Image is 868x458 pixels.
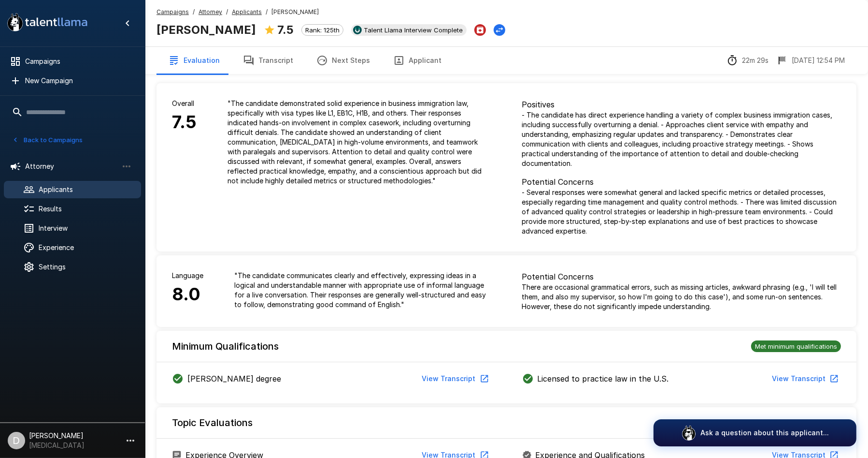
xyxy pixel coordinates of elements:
[353,26,362,34] img: ukg_logo.jpeg
[266,7,268,17] span: /
[231,47,305,74] button: Transcript
[271,7,319,17] span: [PERSON_NAME]
[234,271,491,310] p: " The candidate communicates clearly and effectively, expressing ideas in a logical and understan...
[305,47,382,74] button: Next Steps
[277,23,294,37] b: 7.5
[522,188,841,236] p: - Several responses were somewhat general and lacked specific metrics or detailed processes, espe...
[351,24,467,36] div: View profile in UKG
[157,23,256,37] b: [PERSON_NAME]
[382,47,453,74] button: Applicant
[522,271,841,282] p: Potential Concerns
[172,415,253,430] h6: Topic Evaluations
[172,281,203,309] h6: 8.0
[792,56,845,65] p: [DATE] 12:54 PM
[226,7,228,17] span: /
[172,271,203,281] p: Language
[654,419,856,446] button: Ask a question about this applicant...
[157,8,189,15] u: Campaigns
[418,370,491,388] button: View Transcript
[494,24,505,36] button: Change Stage
[172,108,197,136] h6: 7.5
[522,282,841,311] p: There are occasional grammatical errors, such as missing articles, awkward phrasing (e.g., 'I wil...
[172,99,197,108] p: Overall
[199,8,222,15] u: Attorney
[302,26,343,34] span: Rank: 125th
[193,7,195,17] span: /
[776,55,845,66] div: The date and time when the interview was completed
[726,55,768,66] div: The time between starting and completing the interview
[232,8,262,15] u: Applicants
[228,99,491,186] p: " The candidate demonstrated solid experience in business immigration law, specifically with visa...
[522,176,841,188] p: Potential Concerns
[187,373,281,384] p: [PERSON_NAME] degree
[360,26,467,34] span: Talent Llama Interview Complete
[474,24,486,36] button: Archive Applicant
[751,342,841,350] span: Met minimum qualifications
[700,428,829,438] p: Ask a question about this applicant...
[538,373,669,384] p: Licensed to practice law in the U.S.
[157,47,231,74] button: Evaluation
[768,370,841,388] button: View Transcript
[681,425,697,441] img: logo_glasses@2x.png
[522,110,841,168] p: - The candidate has direct experience handling a variety of complex business immigration cases, i...
[522,99,841,110] p: Positives
[742,56,768,65] p: 22m 29s
[172,339,279,354] h6: Minimum Qualifications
